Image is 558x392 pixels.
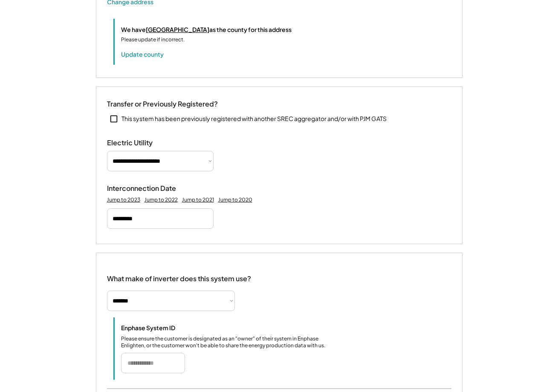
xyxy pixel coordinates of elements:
div: Electric Utility [107,138,192,147]
button: Update county [121,50,164,58]
div: Jump to 2023 [107,196,140,203]
div: What make of inverter does this system use? [107,266,251,285]
div: Jump to 2022 [145,196,178,203]
div: Jump to 2021 [182,196,214,203]
div: Please ensure the customer is designated as an "owner" of their system in Enphase Enlighten, or t... [121,335,334,350]
div: Enphase System ID [121,324,206,331]
div: Please update if incorrect. [121,36,185,43]
div: Transfer or Previously Registered? [107,100,218,109]
div: We have as the county for this address [121,25,292,34]
u: [GEOGRAPHIC_DATA] [146,26,209,33]
div: Jump to 2020 [218,196,252,203]
div: Interconnection Date [107,184,192,193]
div: This system has been previously registered with another SREC aggregator and/or with PJM GATS [121,115,387,123]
